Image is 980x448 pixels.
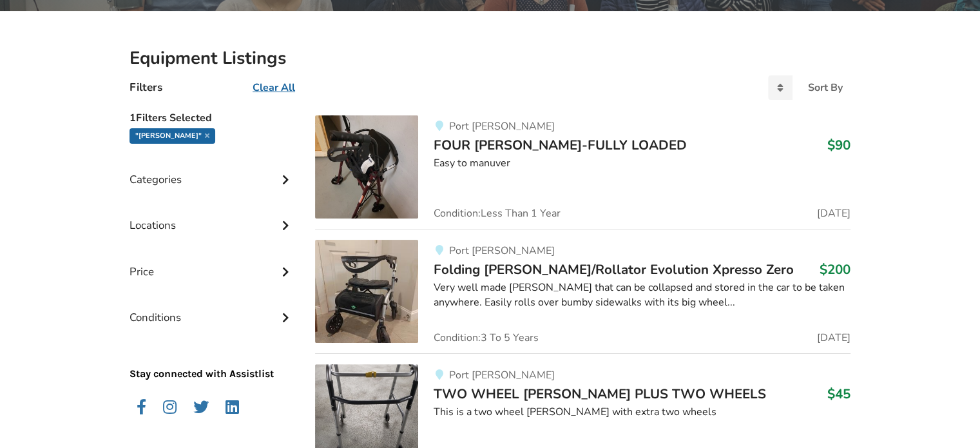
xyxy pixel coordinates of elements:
[253,81,295,95] u: Clear All
[434,260,794,278] span: Folding [PERSON_NAME]/Rollator Evolution Xpresso Zero
[434,280,850,310] div: Very well made [PERSON_NAME] that can be collapsed and stored in the car to be taken anywhere. Ea...
[315,115,850,229] a: mobility-four whell walker-fully loadedPort [PERSON_NAME]FOUR [PERSON_NAME]-FULLY LOADED$90Easy t...
[434,136,687,154] span: FOUR [PERSON_NAME]-FULLY LOADED
[820,261,850,278] h3: $200
[827,385,850,402] h3: $45
[130,239,294,285] div: Price
[130,128,215,144] div: "[PERSON_NAME]"
[434,156,850,171] div: Easy to manuver
[434,208,561,219] span: Condition: Less Than 1 Year
[130,105,294,128] h5: 1 Filters Selected
[448,368,554,382] span: Port [PERSON_NAME]
[130,147,294,193] div: Categories
[315,240,418,343] img: mobility-folding walker/rollator evolution xpresso zero
[817,208,850,219] span: [DATE]
[130,331,294,382] p: Stay connected with Assistlist
[817,333,850,343] span: [DATE]
[130,285,294,331] div: Conditions
[434,405,850,420] div: This is a two wheel [PERSON_NAME] with extra two wheels
[315,115,418,219] img: mobility-four whell walker-fully loaded
[315,229,850,353] a: mobility-folding walker/rollator evolution xpresso zeroPort [PERSON_NAME]Folding [PERSON_NAME]/Ro...
[434,333,539,343] span: Condition: 3 To 5 Years
[808,83,843,93] div: Sort By
[130,193,294,239] div: Locations
[827,137,850,153] h3: $90
[448,244,554,258] span: Port [PERSON_NAME]
[130,47,850,70] h2: Equipment Listings
[130,80,162,95] h4: Filters
[448,119,554,133] span: Port [PERSON_NAME]
[434,385,766,403] span: TWO WHEEL [PERSON_NAME] PLUS TWO WHEELS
